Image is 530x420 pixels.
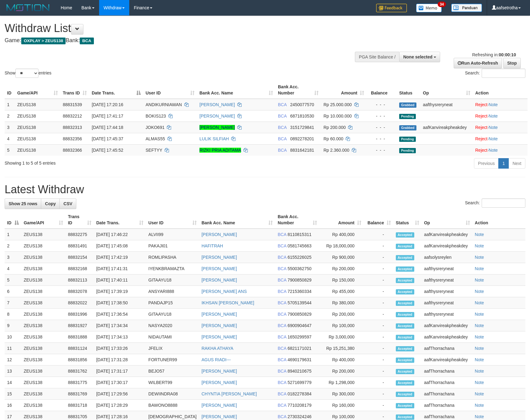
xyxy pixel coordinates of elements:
[482,198,525,208] input: Search:
[94,263,146,274] td: [DATE] 17:41:31
[94,286,146,297] td: [DATE] 17:39:19
[5,252,21,263] td: 3
[5,309,21,320] td: 8
[475,255,484,260] a: Note
[475,136,488,141] a: Reject
[66,252,94,263] td: 88832154
[5,354,21,366] td: 12
[422,309,472,320] td: aafthysreryneat
[202,232,237,237] a: [PERSON_NAME]
[146,366,199,377] td: BEJO57
[21,354,66,366] td: ZEUS138
[202,323,237,328] a: [PERSON_NAME]
[420,99,473,110] td: aafthysreryneat
[287,346,311,351] span: Copy 6821171021 to clipboard
[278,232,286,237] span: BCA
[278,102,287,107] span: BCA
[475,357,484,362] a: Note
[290,148,314,153] span: Copy 8831642181 to clipboard
[94,331,146,343] td: [DATE] 17:34:13
[287,357,311,362] span: Copy 4690179631 to clipboard
[5,122,15,133] td: 3
[5,331,21,343] td: 10
[5,3,51,12] img: MOTION_logo.png
[367,81,397,99] th: Balance
[475,369,484,374] a: Note
[80,38,94,44] span: BCA
[21,252,66,263] td: ZEUS138
[287,323,311,328] span: Copy 6900904647 to clipboard
[451,4,482,12] img: panduan.png
[422,263,472,274] td: aafthysreryneat
[364,240,393,252] td: -
[5,133,15,144] td: 4
[498,158,509,169] a: 1
[94,320,146,331] td: [DATE] 17:34:34
[364,286,393,297] td: -
[473,110,528,122] td: ·
[465,69,525,78] label: Search:
[472,52,516,57] span: Refreshing in:
[319,331,364,343] td: Rp 3,000,000
[5,263,21,274] td: 4
[475,289,484,294] a: Note
[94,229,146,240] td: [DATE] 17:46:22
[287,289,311,294] span: Copy 7215360334 to clipboard
[364,354,393,366] td: -
[396,358,414,363] span: Accepted
[489,114,498,118] a: Note
[21,211,66,229] th: Game/API: activate to sort column ascending
[21,297,66,309] td: ZEUS138
[473,81,528,99] th: Action
[422,240,472,252] td: aafKanvireakpheakdey
[63,148,82,153] span: 88832366
[66,240,94,252] td: 88831491
[364,320,393,331] td: -
[146,240,199,252] td: PAKAJI01
[5,81,15,99] th: ID
[202,300,254,305] a: IKHSAN [PERSON_NAME]
[63,102,82,107] span: 88831539
[422,252,472,263] td: aafsolysreylen
[278,114,287,118] span: BCA
[396,266,414,272] span: Accepted
[396,312,414,317] span: Accepted
[369,113,394,119] div: - - -
[475,266,484,271] a: Note
[89,81,143,99] th: Date Trans.: activate to sort column descending
[422,274,472,286] td: aafthysreryneat
[94,366,146,377] td: [DATE] 17:31:17
[364,331,393,343] td: -
[319,343,364,354] td: Rp 15,251,380
[290,114,314,118] span: Copy 6871810530 to clipboard
[66,354,94,366] td: 88831856
[66,297,94,309] td: 88832022
[422,286,472,297] td: aafthysreryneat
[94,309,146,320] td: [DATE] 17:36:54
[396,244,414,249] span: Accepted
[66,320,94,331] td: 88831927
[323,102,352,107] span: Rp 25.000.000
[5,110,15,122] td: 2
[66,286,94,297] td: 88832078
[5,240,21,252] td: 2
[475,391,484,396] a: Note
[59,198,76,209] a: CSV
[473,122,528,133] td: ·
[146,354,199,366] td: FORTUNER99
[199,148,241,153] a: RIZKI PRIA ADITAMA
[278,255,286,260] span: BCA
[66,331,94,343] td: 88831888
[399,102,416,108] span: Grabbed
[399,114,416,119] span: Pending
[438,2,446,7] span: 34
[319,263,364,274] td: Rp 200,000
[202,255,237,260] a: [PERSON_NAME]
[321,81,367,99] th: Amount: activate to sort column ascending
[420,122,473,133] td: aafKanvireakpheakdey
[21,229,66,240] td: ZEUS138
[399,137,416,142] span: Pending
[5,229,21,240] td: 1
[66,229,94,240] td: 88832275
[60,81,89,99] th: Trans ID: activate to sort column ascending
